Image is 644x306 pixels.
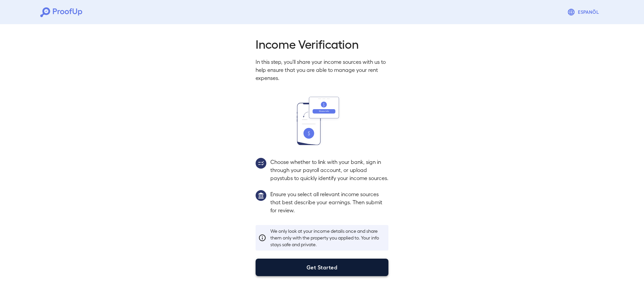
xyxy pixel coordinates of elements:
[256,58,388,82] p: In this step, you'll share your income sources with us to help ensure that you are able to manage...
[270,158,388,182] p: Choose whether to link with your bank, sign in through your payroll account, or upload paystubs t...
[256,190,266,201] img: group1.svg
[297,97,347,145] img: transfer_money.svg
[565,5,604,19] button: Espanõl
[270,190,388,214] p: Ensure you select all relevant income sources that best describe your earnings. Then submit for r...
[256,259,388,276] button: Get Started
[256,36,388,51] h2: Income Verification
[270,228,386,248] p: We only look at your income details once and share them only with the property you applied to. Yo...
[256,158,266,169] img: group2.svg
